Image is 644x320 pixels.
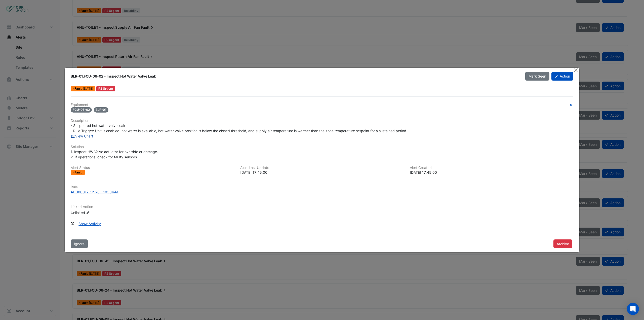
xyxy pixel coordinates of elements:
div: [DATE] 17:45:00 [240,170,404,175]
div: [DATE] 17:45:00 [410,170,573,175]
h6: Alert Created [410,166,573,170]
h6: Alert Status [71,166,234,170]
button: Action [551,72,573,81]
div: Open Intercom Messenger [627,303,639,315]
h6: Equipment [71,103,573,107]
span: BLR-01 [94,107,109,113]
span: Wed 24-Sep-2025 17:45 IST [83,87,93,90]
span: - Suspected hot water valve leak - Rule Trigger: Unit is enabled, hot water is available, hot wat... [71,123,407,133]
h6: Linked Action [71,205,573,209]
span: Ignore [74,242,85,246]
div: P2 Urgent [96,86,115,91]
fa-icon: Edit Linked Action [86,211,90,215]
div: Unlinked [71,210,131,215]
div: BLR-01,FCU-06-02 - Inspect Hot Water Valve Leak [71,74,519,79]
button: Ignore [71,239,88,248]
span: Mark Seen [529,74,546,78]
h6: Description [71,119,573,123]
span: Fault [74,87,83,90]
button: Show Activity [75,219,104,228]
a: AHU00017-12-20 - 1030444 [71,189,573,195]
button: Close [573,68,578,73]
h6: Rule [71,185,573,189]
a: View Chart [71,134,93,138]
span: Fault [74,171,83,174]
h6: Solution [71,145,573,149]
span: 1. Inspect HW Valve actuator for override or damage. 2. If operational check for faulty sensors. [71,150,158,159]
button: Archive [553,239,572,248]
h6: Alert Last Update [240,166,404,170]
span: FCU-06-02 [71,107,92,113]
button: Mark Seen [525,72,549,81]
div: AHU00017-12-20 - 1030444 [71,189,118,195]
